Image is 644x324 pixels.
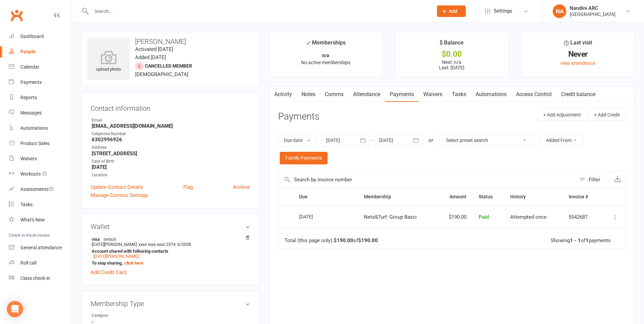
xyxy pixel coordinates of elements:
[9,182,72,197] a: Assessments
[301,60,350,65] span: No active memberships
[92,260,246,266] strong: To stop sharing,
[177,242,191,247] span: 5/2028
[92,150,250,157] strong: [STREET_ADDRESS]
[9,59,72,75] a: Calendar
[20,186,54,192] div: Assessments
[306,40,310,46] i: ✓
[9,29,72,44] a: Dashboard
[402,59,502,70] p: Next: n/a Last: [DATE]
[437,188,473,205] th: Amount
[284,238,378,244] div: Total (this page only): of
[270,87,297,102] a: Activity
[494,3,512,19] span: Settings
[20,125,48,131] div: Automations
[9,255,72,271] a: Roll call
[511,87,556,102] a: Access Control
[233,183,250,191] a: Archive
[89,6,428,16] input: Search...
[564,38,592,51] div: Last visit
[183,183,193,191] a: Flag
[20,275,50,281] div: Class check-in
[440,38,464,51] div: $ Balance
[9,166,72,182] a: Workouts
[556,87,600,102] a: Credit balance
[92,172,250,178] div: Location
[20,34,44,39] div: Dashboard
[320,87,348,102] a: Comms
[7,301,23,317] div: Open Intercom Messenger
[91,102,250,112] h3: Contact information
[135,46,173,52] time: Activated [DATE]
[135,71,188,77] span: [DEMOGRAPHIC_DATA]
[9,44,72,59] a: People
[334,237,353,244] strong: $190.00
[364,214,417,220] span: Nets&Turf: Group Basic
[586,237,589,244] strong: 1
[437,205,473,229] td: $190.00
[20,171,41,177] div: Workouts
[20,141,50,146] div: Product Sales
[91,300,250,307] h3: Membership Type
[8,7,25,24] a: Clubworx
[9,105,72,121] a: Messages
[358,188,437,205] th: Membership
[91,235,250,267] li: [DATE][PERSON_NAME]
[402,51,502,58] div: $0.00
[299,211,330,222] div: [DATE]
[93,254,139,259] a: [DATE][PERSON_NAME]
[92,164,250,170] strong: [DATE]
[92,131,250,137] div: Cellphone Number
[102,236,118,242] span: default
[419,87,447,102] a: Waivers
[20,156,37,161] div: Waivers
[570,5,615,11] div: Nandini ARC
[570,237,581,244] strong: 1 - 1
[87,38,253,45] h3: [PERSON_NAME]
[92,158,250,165] div: Date of Birth
[91,268,126,276] a: Add Credit Card
[20,110,42,115] div: Messages
[92,117,250,124] div: Email
[9,197,72,212] a: Tasks
[306,38,346,51] div: Memberships
[504,188,563,205] th: History
[20,245,62,250] div: General attendance
[551,238,611,244] div: Showing of payments
[92,236,246,242] strong: visa
[20,95,37,100] div: Reports
[428,136,433,144] div: or
[293,188,358,205] th: Due
[479,214,489,220] span: Paid
[528,51,628,58] div: Never
[570,11,615,17] div: [GEOGRAPHIC_DATA]
[553,4,566,18] div: NA
[20,79,42,85] div: Payments
[20,202,33,207] div: Tasks
[473,188,504,205] th: Status
[9,212,72,228] a: What's New
[139,242,176,247] span: xxxx xxxx xxxx 2574
[437,5,466,17] button: Add
[449,8,457,14] span: Add
[447,87,471,102] a: Tasks
[92,123,250,129] strong: [EMAIL_ADDRESS][DOMAIN_NAME]
[588,109,626,121] button: + Add Credit
[92,312,148,319] div: Category
[9,90,72,105] a: Reports
[9,136,72,151] a: Product Sales
[322,53,329,58] strong: n/a
[278,111,319,122] h3: Payments
[124,260,143,266] a: click here
[560,60,595,66] a: view attendance
[9,240,72,255] a: General attendance kiosk mode
[92,249,246,254] strong: Account shared with following contacts
[9,151,72,166] a: Waivers
[563,188,601,205] th: Invoice #
[20,217,45,222] div: What's New
[297,87,320,102] a: Notes
[92,137,250,143] strong: 6302996926
[358,237,378,244] strong: $190.00
[20,64,39,70] div: Calendar
[9,271,72,286] a: Class kiosk mode
[87,51,130,73] div: upload photo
